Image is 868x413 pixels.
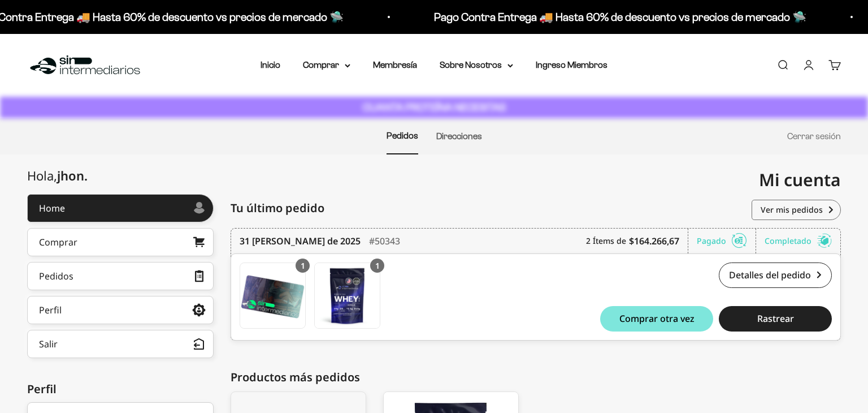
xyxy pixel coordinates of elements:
b: $164.266,67 [629,234,679,248]
button: Rastrear [719,306,832,332]
img: Translation missing: es.Membresía Anual [240,263,305,328]
div: Salir [39,339,58,349]
summary: Comprar [303,58,350,72]
div: Pagado [697,229,756,253]
span: jhon [57,167,88,184]
a: Cerrar sesión [787,131,841,141]
div: 2 Ítems de [586,229,688,253]
span: . [84,167,88,184]
button: Comprar otra vez [600,306,713,332]
a: Perfil [27,296,214,324]
p: Pago Contra Entrega 🚚 Hasta 60% de descuento vs precios de mercado 🛸 [433,8,806,26]
div: Pedidos [39,272,73,281]
div: Perfil [39,306,62,315]
a: Direcciones [436,131,482,141]
a: Comprar [27,228,214,256]
a: Ingreso Miembros [536,60,607,70]
div: Productos más pedidos [231,369,841,386]
span: Tu último pedido [231,200,324,217]
a: Home [27,194,214,222]
div: Hola, [27,169,88,183]
a: Pedidos [387,131,418,140]
div: Perfil [27,381,214,398]
span: Comprar otra vez [619,314,695,323]
div: 1 [296,259,310,273]
span: Rastrear [757,314,794,323]
a: Detalles del pedido [719,263,832,288]
a: Membresía [373,60,417,70]
a: Pedidos [27,262,214,290]
div: 1 [370,259,384,273]
div: Completado [765,229,832,253]
img: Translation missing: es.Proteína Whey - Vainilla / 2 libras (910g) [315,263,380,328]
a: Ver mis pedidos [752,200,841,220]
a: Inicio [261,60,280,70]
button: Salir [27,330,214,358]
span: Mi cuenta [759,168,841,191]
a: Proteína Whey - Vainilla / 2 libras (910g) [314,263,380,329]
time: 31 [PERSON_NAME] de 2025 [240,234,361,248]
summary: Sobre Nosotros [440,58,513,72]
div: Comprar [39,238,77,247]
div: Home [39,204,65,213]
a: Membresía Anual [240,263,306,329]
div: #50343 [369,229,400,253]
strong: CUANTA PROTEÍNA NECESITAS [363,101,506,113]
